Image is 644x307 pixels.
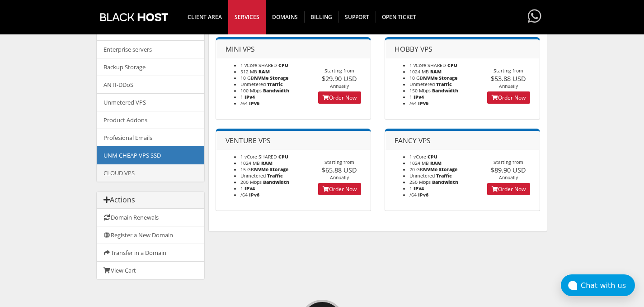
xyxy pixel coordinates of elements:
[409,166,437,173] span: 20 GB
[240,94,243,100] span: 1
[487,183,530,195] a: Order Now
[409,87,431,94] span: 150 Mbps
[240,166,268,173] span: 15 GB
[409,192,417,198] span: /64
[240,62,277,68] span: 1 vCore SHARED
[278,62,288,68] b: CPU
[240,192,248,198] span: /64
[240,153,277,160] span: 1 vCore SHARED
[278,153,288,160] b: CPU
[261,160,273,166] b: RAM
[240,173,266,179] span: Unmetered
[97,146,204,164] a: UNM CHEAP VPS SSD
[430,160,442,166] b: RAM
[240,179,262,185] span: 200 Mbps
[240,185,243,192] span: 1
[240,75,268,81] span: 10 GB
[97,111,204,129] a: Product Addons
[322,74,357,83] span: $29.90 USD
[418,100,428,106] b: IPv6
[338,11,376,23] span: Support
[409,75,437,81] span: 10 GB
[423,166,437,173] b: NVMe
[240,100,248,106] span: /64
[263,179,289,185] b: Bandwidth
[432,179,458,185] b: Bandwidth
[423,75,437,81] b: NVMe
[430,68,442,75] b: RAM
[491,165,526,174] span: $89.90 USD
[267,173,283,179] b: Traffic
[240,160,260,166] span: 1024 MB
[244,185,255,192] b: IPv4
[97,261,204,279] a: View Cart
[226,44,255,54] span: MINI VPS
[244,94,255,100] b: IPv4
[266,11,305,23] span: Domains
[309,67,371,89] div: Starting from Annually
[487,91,530,104] a: Order Now
[428,153,437,160] b: CPU
[97,40,204,58] a: Enterprise servers
[97,209,204,226] a: Domain Renewals
[409,68,429,75] span: 1024 MB
[409,153,426,160] span: 1 vCore
[97,129,204,147] a: Profesional Emails
[249,100,259,106] b: IPv6
[409,173,435,179] span: Unmetered
[409,100,417,106] span: /64
[254,166,268,173] b: NVMe
[439,75,457,81] b: Storage
[432,87,458,94] b: Bandwidth
[414,185,424,192] b: IPv4
[478,67,540,89] div: Starting from Annually
[97,244,204,262] a: Transfer in a Domain
[418,192,428,198] b: IPv6
[97,76,204,94] a: ANTI-DDoS
[561,274,635,296] button: Chat with us
[97,164,204,182] a: CLOUD VPS
[491,74,526,83] span: $53.88 USD
[97,58,204,76] a: Backup Storage
[97,93,204,111] a: Unmetered VPS
[395,135,431,145] span: FANCY VPS
[270,75,288,81] b: Storage
[322,165,357,174] span: $65.88 USD
[267,81,283,87] b: Traffic
[581,281,635,290] div: Chat with us
[436,81,452,87] b: Traffic
[240,87,262,94] span: 100 Mbps
[439,166,457,173] b: Storage
[270,166,288,173] b: Storage
[309,159,371,181] div: Starting from Annually
[447,62,457,68] b: CPU
[409,185,412,192] span: 1
[97,226,204,244] a: Register a New Domain
[436,173,452,179] b: Traffic
[259,68,270,75] b: RAM
[414,94,424,100] b: IPv4
[103,196,197,204] h3: Actions
[318,91,361,104] a: Order Now
[376,11,423,23] span: Open Ticket
[409,81,435,87] span: Unmetered
[240,68,257,75] span: 512 MB
[249,192,259,198] b: IPv6
[409,62,446,68] span: 1 vCore SHARED
[181,11,229,23] span: CLIENT AREA
[478,159,540,181] div: Starting from Annually
[409,179,431,185] span: 250 Mbps
[395,44,432,54] span: HOBBY VPS
[228,11,266,23] span: SERVICES
[409,160,429,166] span: 1024 MB
[304,11,339,23] span: Billing
[226,135,271,145] span: VENTURE VPS
[409,94,412,100] span: 1
[240,81,266,87] span: Unmetered
[263,87,289,94] b: Bandwidth
[254,75,268,81] b: NVMe
[318,183,361,195] a: Order Now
